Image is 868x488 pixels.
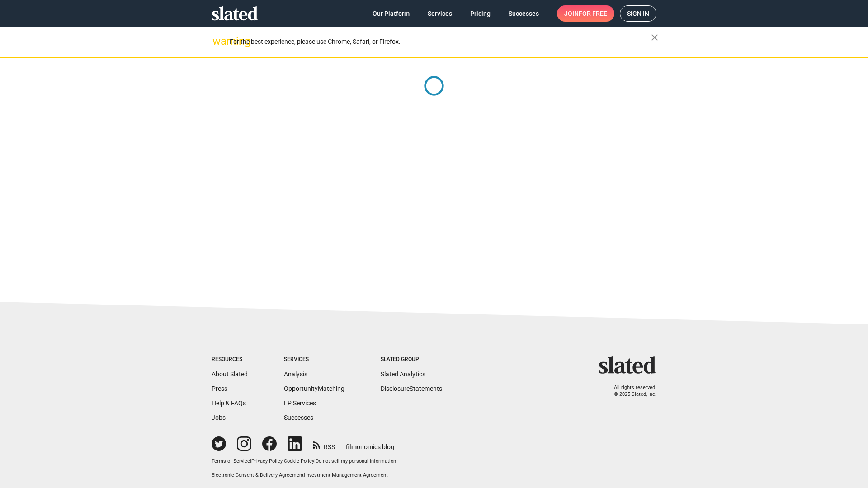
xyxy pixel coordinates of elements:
[428,5,452,22] span: Services
[620,5,656,22] a: Sign in
[381,371,425,378] a: Slated Analytics
[284,371,307,378] a: Analysis
[365,5,417,22] a: Our Platform
[346,436,394,451] a: filmonomics blog
[250,458,251,464] span: |
[381,356,442,363] div: Slated Group
[305,472,388,478] a: Investment Management Agreement
[346,443,357,450] span: film
[304,472,305,478] span: |
[316,458,396,465] button: Do not sell my personal information
[564,5,607,22] span: Join
[373,5,410,22] span: Our Platform
[604,385,656,398] p: All rights reserved. © 2025 Slated, Inc.
[463,5,498,22] a: Pricing
[557,5,614,22] a: Joinfor free
[284,399,316,407] a: EP Services
[381,385,442,392] a: DisclosureStatements
[649,32,660,43] mat-icon: close
[284,356,344,363] div: Services
[470,5,491,22] span: Pricing
[284,458,314,464] a: Cookie Policy
[212,385,227,392] a: Press
[212,356,248,363] div: Resources
[284,385,344,392] a: OpportunityMatching
[251,458,283,464] a: Privacy Policy
[284,414,313,421] a: Successes
[509,5,539,22] span: Successes
[212,371,248,378] a: About Slated
[420,5,459,22] a: Services
[627,6,649,21] span: Sign in
[230,36,651,48] div: For the best experience, please use Chrome, Safari, or Firefox.
[579,5,607,22] span: for free
[501,5,546,22] a: Successes
[212,458,250,464] a: Terms of Service
[313,437,335,451] a: RSS
[314,458,316,464] span: |
[212,399,246,407] a: Help & FAQs
[212,414,226,421] a: Jobs
[283,458,284,464] span: |
[212,36,223,47] mat-icon: warning
[212,472,304,478] a: Electronic Consent & Delivery Agreement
